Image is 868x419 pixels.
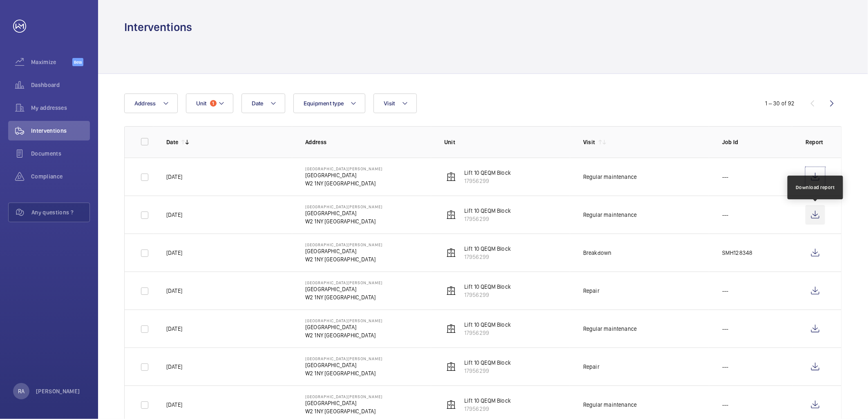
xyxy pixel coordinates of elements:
p: [DATE] [166,249,182,257]
p: [GEOGRAPHIC_DATA] [305,361,383,369]
div: Regular maintenance [583,211,637,219]
p: W2 1NY [GEOGRAPHIC_DATA] [305,331,383,339]
p: --- [722,363,729,371]
span: Documents [31,149,90,158]
p: Date [166,138,178,146]
p: --- [722,211,729,219]
img: elevator.svg [446,324,456,334]
div: Regular maintenance [583,173,637,181]
h1: Interventions [124,20,192,35]
p: 17956299 [464,253,511,261]
p: W2 1NY [GEOGRAPHIC_DATA] [305,217,383,225]
p: [DATE] [166,173,182,181]
p: [DATE] [166,401,182,409]
span: Date [252,100,264,107]
p: [GEOGRAPHIC_DATA] [305,399,383,407]
p: Lift 10 QEQM Block [464,283,511,291]
p: [GEOGRAPHIC_DATA][PERSON_NAME] [305,356,383,361]
p: 17956299 [464,329,511,337]
p: Report [805,138,825,146]
p: Lift 10 QEQM Block [464,397,511,405]
div: 1 – 30 of 92 [765,99,795,107]
span: Compliance [31,172,90,181]
span: 1 [210,100,217,107]
span: Equipment type [304,100,344,107]
button: Equipment type [293,94,366,113]
span: Unit [196,100,207,107]
div: Repair [583,287,600,295]
p: [PERSON_NAME] [36,387,80,395]
img: elevator.svg [446,362,456,372]
p: [GEOGRAPHIC_DATA] [305,285,383,293]
p: Address [305,138,431,146]
p: W2 1NY [GEOGRAPHIC_DATA] [305,179,383,187]
p: [GEOGRAPHIC_DATA][PERSON_NAME] [305,242,383,247]
p: RA [18,387,25,395]
p: [DATE] [166,287,182,295]
p: Lift 10 QEQM Block [464,245,511,253]
p: Lift 10 QEQM Block [464,359,511,367]
div: Regular maintenance [583,325,637,333]
p: [GEOGRAPHIC_DATA][PERSON_NAME] [305,166,383,171]
div: Repair [583,363,600,371]
p: [GEOGRAPHIC_DATA][PERSON_NAME] [305,204,383,209]
span: Any questions ? [31,208,89,216]
p: Lift 10 QEQM Block [464,169,511,177]
p: 17956299 [464,215,511,223]
div: Regular maintenance [583,401,637,409]
p: [GEOGRAPHIC_DATA] [305,247,383,255]
p: Job Id [722,138,792,146]
img: elevator.svg [446,248,456,258]
span: My addresses [31,104,90,112]
span: Visit [384,100,395,107]
img: elevator.svg [446,400,456,410]
p: W2 1NY [GEOGRAPHIC_DATA] [305,293,383,301]
p: --- [722,287,729,295]
p: [GEOGRAPHIC_DATA] [305,323,383,331]
p: 17956299 [464,367,511,375]
p: Lift 10 QEQM Block [464,207,511,215]
span: Dashboard [31,81,90,89]
p: [DATE] [166,363,182,371]
p: Unit [444,138,570,146]
button: Address [124,94,178,113]
span: Maximize [31,58,72,66]
img: elevator.svg [446,172,456,182]
p: --- [722,325,729,333]
p: 17956299 [464,291,511,299]
p: W2 1NY [GEOGRAPHIC_DATA] [305,407,383,415]
span: Address [134,100,156,107]
p: [GEOGRAPHIC_DATA] [305,209,383,217]
img: elevator.svg [446,286,456,296]
p: Lift 10 QEQM Block [464,321,511,329]
div: Breakdown [583,249,612,257]
div: Download report [796,184,835,191]
button: Unit1 [186,94,233,113]
p: [GEOGRAPHIC_DATA][PERSON_NAME] [305,280,383,285]
p: 17956299 [464,405,511,413]
p: --- [722,401,729,409]
p: SMH128348 [722,249,753,257]
img: elevator.svg [446,210,456,220]
button: Date [242,94,285,113]
span: Interventions [31,127,90,135]
span: Beta [72,58,83,66]
p: Visit [583,138,595,146]
p: W2 1NY [GEOGRAPHIC_DATA] [305,369,383,377]
p: [DATE] [166,211,182,219]
p: [GEOGRAPHIC_DATA][PERSON_NAME] [305,318,383,323]
button: Visit [374,94,416,113]
p: [DATE] [166,325,182,333]
p: W2 1NY [GEOGRAPHIC_DATA] [305,255,383,263]
p: [GEOGRAPHIC_DATA][PERSON_NAME] [305,394,383,399]
p: 17956299 [464,177,511,185]
p: --- [722,173,729,181]
p: [GEOGRAPHIC_DATA] [305,171,383,179]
